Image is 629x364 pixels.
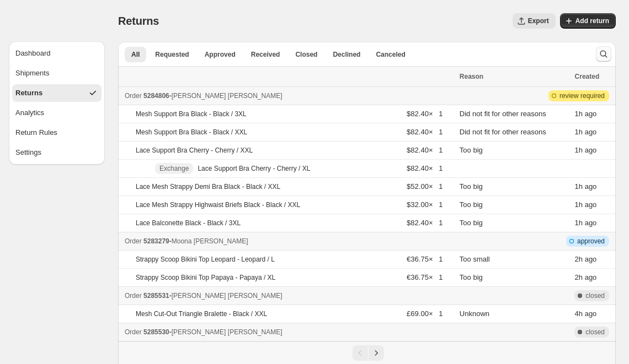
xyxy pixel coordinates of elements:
[575,17,609,25] span: Add return
[456,142,572,160] td: Too big
[456,196,572,214] td: Too big
[12,124,102,142] button: Return Rules
[15,88,42,99] div: Returns
[136,110,247,118] p: Mesh Support Bra Black - Black / 3XL
[118,15,159,27] span: Returns
[456,269,572,287] td: Too big
[125,328,142,336] span: Order
[125,90,453,101] div: -
[136,255,275,264] p: Strappy Scoop Bikini Top Leopard - Leopard / L
[136,128,247,137] p: Mesh Support Bra Black - Black / XXL
[559,91,605,100] span: review required
[155,50,189,59] span: Requested
[12,104,102,122] button: Analytics
[456,123,572,142] td: Did not fit for other reasons
[456,305,572,323] td: Unknown
[407,110,443,118] span: $82.40 × 1
[15,107,44,118] div: Analytics
[12,84,102,102] button: Returns
[15,68,49,79] div: Shipments
[572,123,616,142] td: ago
[572,196,616,214] td: ago
[118,341,616,364] nav: Pagination
[456,178,572,196] td: Too big
[172,328,282,336] span: [PERSON_NAME] [PERSON_NAME]
[456,251,572,269] td: Too small
[407,273,443,281] span: €36.75 × 1
[172,292,282,300] span: [PERSON_NAME] [PERSON_NAME]
[407,128,443,136] span: $82.40 × 1
[575,110,583,118] time: Monday, September 15, 2025 at 5:37:14 PM
[15,147,41,158] div: Settings
[572,142,616,160] td: ago
[125,237,142,245] span: Order
[136,219,241,227] p: Lace Balconette Black - Black / 3XL
[295,50,317,59] span: Closed
[205,50,236,59] span: Approved
[407,164,443,172] span: $82.40 × 1
[575,128,583,136] time: Monday, September 15, 2025 at 5:37:14 PM
[575,146,583,154] time: Monday, September 15, 2025 at 5:37:14 PM
[143,328,169,336] span: 5285530
[143,237,169,245] span: 5283279
[125,236,453,247] div: -
[172,237,248,245] span: Moona [PERSON_NAME]
[572,178,616,196] td: ago
[577,237,605,246] span: approved
[456,105,572,123] td: Did not fit for other reasons
[12,64,102,82] button: Shipments
[172,92,282,100] span: [PERSON_NAME] [PERSON_NAME]
[12,45,102,62] button: Dashboard
[460,73,483,80] span: Reason
[575,219,583,227] time: Monday, September 15, 2025 at 5:37:14 PM
[125,92,142,100] span: Order
[407,309,443,318] span: £69.00 × 1
[143,292,169,300] span: 5285531
[198,164,310,173] p: Lace Support Bra Cherry - Cherry / XL
[251,50,280,59] span: Received
[572,269,616,287] td: ago
[407,146,443,154] span: $82.40 × 1
[585,328,605,336] span: closed
[456,214,572,232] td: Too big
[572,105,616,123] td: ago
[575,255,583,263] time: Monday, September 15, 2025 at 4:56:16 PM
[407,200,443,209] span: $32.00 × 1
[560,13,616,29] button: Add return
[125,292,142,300] span: Order
[407,219,443,227] span: $82.40 × 1
[125,290,453,301] div: -
[585,291,605,300] span: closed
[143,92,169,100] span: 5284806
[575,309,583,318] time: Monday, September 15, 2025 at 3:05:15 PM
[407,182,443,191] span: $52.00 × 1
[15,127,57,138] div: Return Rules
[369,345,384,361] button: Next
[528,17,549,25] span: Export
[575,200,583,209] time: Monday, September 15, 2025 at 5:37:14 PM
[407,255,443,263] span: €36.75 × 1
[596,46,611,62] button: Search and filter results
[136,200,300,209] p: Lace Mesh Strappy Highwaist Briefs Black - Black / XXL
[575,182,583,191] time: Monday, September 15, 2025 at 5:37:14 PM
[575,73,600,80] span: Created
[136,182,280,191] p: Lace Mesh Strappy Demi Bra Black - Black / XXL
[131,50,140,59] span: All
[376,50,405,59] span: Canceled
[333,50,360,59] span: Declined
[572,305,616,323] td: ago
[136,309,267,318] p: Mesh Cut-Out Triangle Bralette - Black / XXL
[15,48,51,59] div: Dashboard
[136,273,275,282] p: Strappy Scoop Bikini Top Papaya - Papaya / XL
[572,251,616,269] td: ago
[125,327,453,338] div: -
[575,273,583,281] time: Monday, September 15, 2025 at 4:56:16 PM
[159,164,189,173] span: Exchange
[136,146,253,155] p: Lace Support Bra Cherry - Cherry / XXL
[572,214,616,232] td: ago
[513,13,556,29] button: Export
[12,144,102,161] button: Settings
